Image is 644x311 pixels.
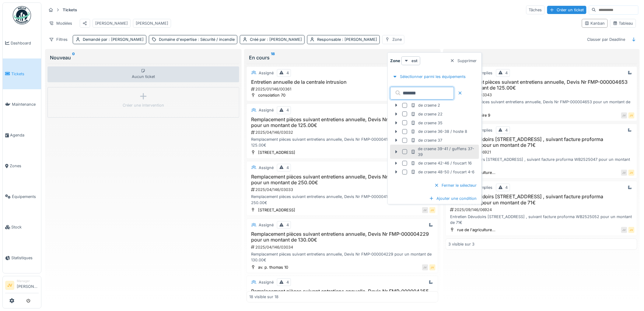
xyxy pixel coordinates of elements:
div: JV [429,264,436,270]
div: Tableau [613,20,633,26]
div: av. p. thomas 10 [258,264,288,270]
div: Fermer le sélecteur [432,181,479,189]
div: Remplacement pièces suivant entretiens annuelle, Devis Nr FMP-000004188 pour un montant de 125.00€ [249,136,436,148]
div: JV [628,112,635,118]
div: [PERSON_NAME] [136,20,168,26]
div: Remplacement pièces suivant entretiens annuelle, Devis Nr FMP-000004187 pour un montant de 250.00€ [249,194,436,205]
div: JV [628,170,635,176]
div: de craene 42-46 / foucart 16 [411,160,472,166]
h3: Entretien Dévidoirs [STREET_ADDRESS] , suivant facture proforma WB2525047 pour un montant de 71€ [448,136,635,148]
span: : Sécurité / incendie [197,37,235,42]
div: JV [422,264,428,270]
div: Remplacement pièces suivant entretiens annuelle, Devis Nr FMP-000004229 pour un montant de 130.00€ [249,251,436,263]
div: Assigné [259,165,274,171]
span: : [PERSON_NAME] [341,37,377,42]
div: de craene 2 [411,102,440,108]
div: 4 [286,222,289,228]
div: Ajouter une condition [427,194,479,203]
div: Demandé par [83,37,144,42]
div: 3 visible sur 3 [448,241,474,247]
div: Zone [392,37,402,42]
div: 2025/04/146/03032 [250,129,436,135]
div: consolation 70 [258,92,285,98]
div: [STREET_ADDRESS] [258,207,295,213]
div: JV [628,227,635,233]
div: À vérifier [448,54,635,61]
span: Stock [11,224,39,230]
div: JV [429,207,436,213]
strong: Zone [390,58,400,64]
div: Supprimer [448,57,479,65]
span: Agenda [10,132,39,138]
h3: Remplacement pièces suivant entretiens annuelle, Devis Nr FMP-000004229 pour un montant de 130.00€ [249,231,436,243]
div: 18 visible sur 18 [249,294,278,299]
div: Kanban [585,20,605,26]
div: 2025/09/146/06921 [450,149,635,155]
div: Modèles [46,19,75,28]
div: de craene 22 [411,111,443,117]
div: Entretien Dévudoirs [STREET_ADDRESS] , suivant facture proforma WB2525052 pour un montant de 71€ [448,214,635,225]
div: 4 [286,70,289,76]
div: Aucun ticket [47,66,239,82]
span: : [PERSON_NAME] [266,37,302,42]
div: 2025/04/146/03034 [250,244,436,250]
h3: Remplacement pièces suivant entretiens annuelle, Devis Nr FMP-000004188 pour un montant de 125.00€ [249,117,436,128]
div: Tâches [526,5,545,14]
div: de craene 35 [411,120,443,126]
div: rue de l'agriculture... [457,227,496,233]
div: 2025/09/146/06924 [450,207,635,213]
h3: Remplacement pièces suivant entretiens annuelle, Devis Nr FMP-000004187 pour un montant de 250.00€ [249,174,436,186]
li: JV [5,281,14,290]
div: de craene 36-38 / hoste 8 [411,129,467,134]
div: Sélectionner parmi les équipements [390,72,468,81]
div: JV [621,227,627,233]
div: 2025/04/146/03033 [250,187,436,193]
span: Équipements [12,194,39,200]
div: Entretien Dévidoirs [STREET_ADDRESS] , suivant facture proforma WB2525047 pour un montant de 71€ [448,157,635,168]
div: 4 [286,107,289,113]
sup: 18 [271,54,275,61]
div: 4 [286,165,289,171]
h3: Entretien annuelle de la centrale intrusion [249,79,436,85]
span: : [PERSON_NAME] [107,37,144,42]
h3: Remplacement pièces suivant entretiens annuelle, Devis Nr FMP-000004255 pour un montant de 390.00€ [249,288,436,300]
div: Assigné [259,222,274,228]
span: Tickets [11,71,39,77]
span: Maintenance [12,101,39,107]
div: Assigné [259,70,274,76]
div: 4 [506,127,508,133]
div: 2025/01/146/00361 [250,86,436,92]
div: Remplacement pièces suivant entretiens annuelle, Devis Nr FMP-000004653 pour un montant de 125.00€ [448,99,635,111]
div: 4 [506,70,508,76]
div: Classer par Deadline [585,35,628,44]
div: Assigné [259,107,274,113]
div: 4 [286,279,289,285]
div: JV [621,112,627,118]
span: Dashboard [11,40,39,46]
div: de craene 39-41 / guffens 37-39 [411,146,477,157]
div: de craene 37 [411,137,442,143]
strong: Tickets [60,7,79,13]
div: Responsable [317,37,377,42]
div: [PERSON_NAME] [95,20,128,26]
div: Nouveau [50,54,237,61]
div: JV [422,207,428,213]
span: Zones [10,163,39,169]
div: 4 [506,185,508,190]
div: Créer un ticket [547,6,586,14]
h3: Remplacement pièces suivant entretiens annuelle, Devis Nr FMP-000004653 pour un montant de 125.00€ [448,79,635,91]
div: de craene 48-50 / foucart 4-6 [411,169,474,175]
img: Badge_color-CXgf-gQk.svg [13,6,31,24]
div: Assigné [259,279,274,285]
div: Manager [17,279,39,283]
div: Créé par [250,37,302,42]
li: [PERSON_NAME] [17,279,39,292]
div: Filtres [46,35,70,44]
strong: est [411,58,418,64]
div: [STREET_ADDRESS] [258,150,295,155]
div: Créer une intervention [123,102,164,108]
span: Statistiques [11,255,39,261]
div: En cours [249,54,436,61]
h3: Entretien Dévidoirs [STREET_ADDRESS] , suivant facture proforma WB2525052 pour un montant de 71€ [448,194,635,205]
sup: 0 [72,54,75,61]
